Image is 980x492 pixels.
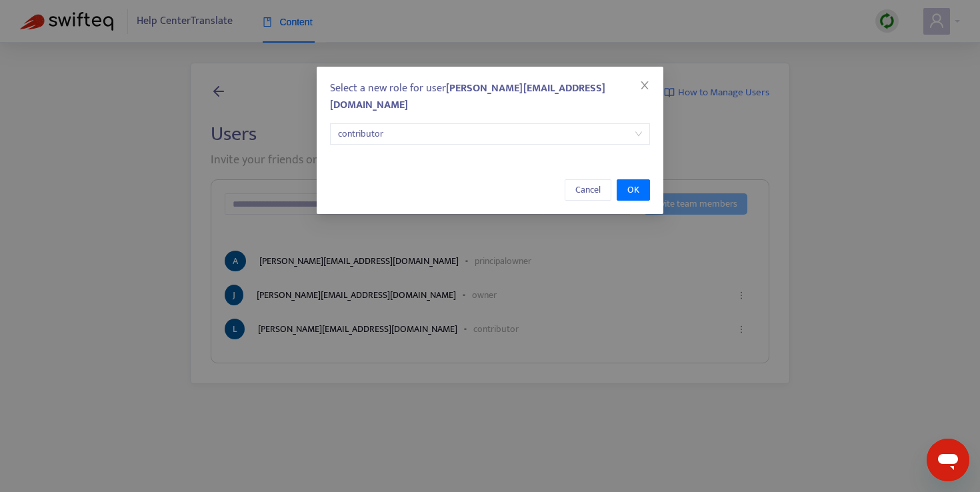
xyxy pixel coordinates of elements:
span: Cancel [575,183,601,197]
button: Close [637,78,652,93]
button: Cancel [565,179,611,201]
button: OK [617,179,650,201]
span: Select a new role for user [330,79,605,114]
span: contributor [338,124,642,144]
span: OK [627,183,639,197]
iframe: Button to launch messaging window [927,439,969,481]
strong: [PERSON_NAME][EMAIL_ADDRESS][DOMAIN_NAME] [330,79,605,114]
span: close [639,80,650,91]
